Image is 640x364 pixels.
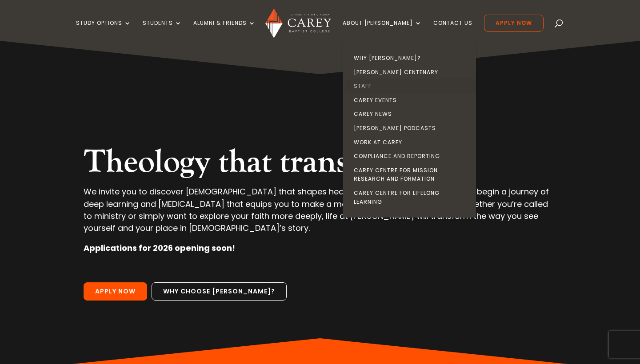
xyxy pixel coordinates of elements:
[345,121,478,135] a: [PERSON_NAME] Podcasts
[345,79,478,93] a: Staff
[345,163,478,186] a: Carey Centre for Mission Research and Formation
[84,242,235,253] strong: Applications for 2026 opening soon!
[345,51,478,65] a: Why [PERSON_NAME]?
[345,186,478,209] a: Carey Centre for Lifelong Learning
[345,149,478,163] a: Compliance and Reporting
[143,20,182,41] a: Students
[484,15,544,32] a: Apply Now
[84,282,147,301] a: Apply Now
[343,20,422,41] a: About [PERSON_NAME]
[84,186,556,242] p: We invite you to discover [DEMOGRAPHIC_DATA] that shapes hearts, minds, and communities and begin...
[193,20,256,41] a: Alumni & Friends
[76,20,131,41] a: Study Options
[265,8,331,38] img: Carey Baptist College
[345,93,478,107] a: Carey Events
[152,282,287,301] a: Why choose [PERSON_NAME]?
[433,20,472,41] a: Contact Us
[345,65,478,79] a: [PERSON_NAME] Centenary
[345,135,478,150] a: Work at Carey
[345,107,478,121] a: Carey News
[84,143,556,186] h2: Theology that transforms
